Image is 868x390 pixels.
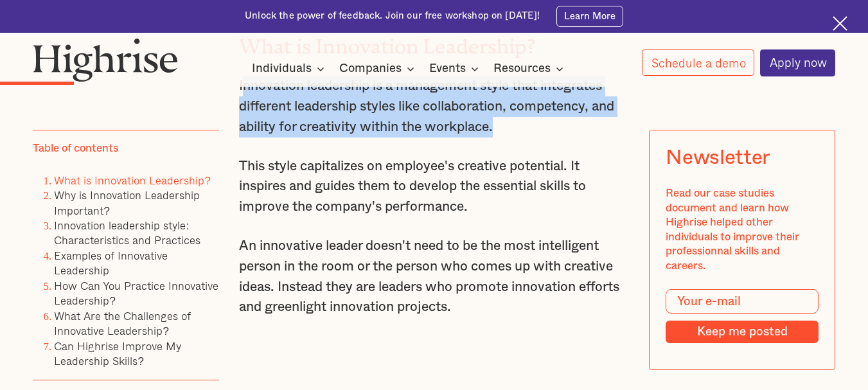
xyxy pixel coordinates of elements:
[429,61,466,76] div: Events
[239,156,629,217] p: This style capitalizes on employee's creative potential. It inspires and guides them to develop t...
[54,247,168,279] a: Examples of Innovative Leadership
[54,172,210,189] a: What is Innovation Leadership?
[54,187,200,219] a: Why is Innovation Leadership Important?
[54,278,218,310] a: How Can You Practice Innovative Leadership?
[252,61,312,76] div: Individuals
[239,236,629,317] p: An innovative leader doesn't need to be the most intelligent person in the room or the person who...
[666,187,819,274] div: Read our case studies document and learn how Highrise helped other individuals to improve their p...
[339,61,402,76] div: Companies
[252,61,328,76] div: Individuals
[666,321,819,344] input: Keep me posted
[245,10,540,22] div: Unlock the power of feedback. Join our free workshop on [DATE]!
[429,61,483,76] div: Events
[33,142,118,156] div: Table of contents
[239,76,629,137] p: Innovation leadership is a management style that integrates different leadership styles like coll...
[760,49,836,76] a: Apply now
[54,307,191,339] a: What Are the Challenges of Innovative Leadership?
[833,16,847,31] img: Cross icon
[33,38,178,82] img: Highrise logo
[339,61,418,76] div: Companies
[54,217,200,249] a: Innovation leadership style: Characteristics and Practices
[556,6,623,27] a: Learn More
[493,61,551,76] div: Resources
[666,147,770,171] div: Newsletter
[54,337,181,369] a: Can Highrise Improve My Leadership Skills?
[666,290,819,344] form: Modal Form
[666,290,819,314] input: Your e-mail
[642,49,755,76] a: Schedule a demo
[493,61,567,76] div: Resources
